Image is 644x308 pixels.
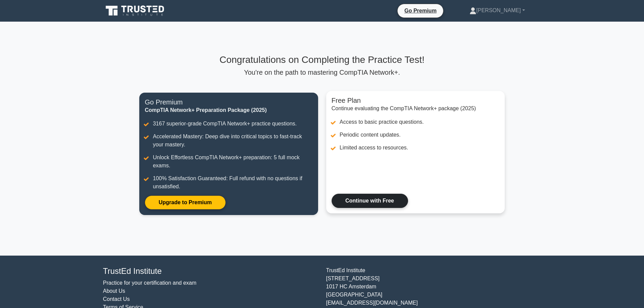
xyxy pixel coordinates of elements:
h3: Congratulations on Completing the Practice Test! [139,54,505,66]
a: Go Premium [400,6,440,15]
h4: TrustEd Institute [103,266,318,276]
p: You're on the path to mastering CompTIA Network+. [139,68,505,76]
a: [PERSON_NAME] [453,4,541,17]
a: Contact Us [103,296,130,302]
a: Practice for your certification and exam [103,280,197,286]
a: Continue with Free [332,194,408,208]
a: Upgrade to Premium [145,195,225,210]
a: About Us [103,288,125,294]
